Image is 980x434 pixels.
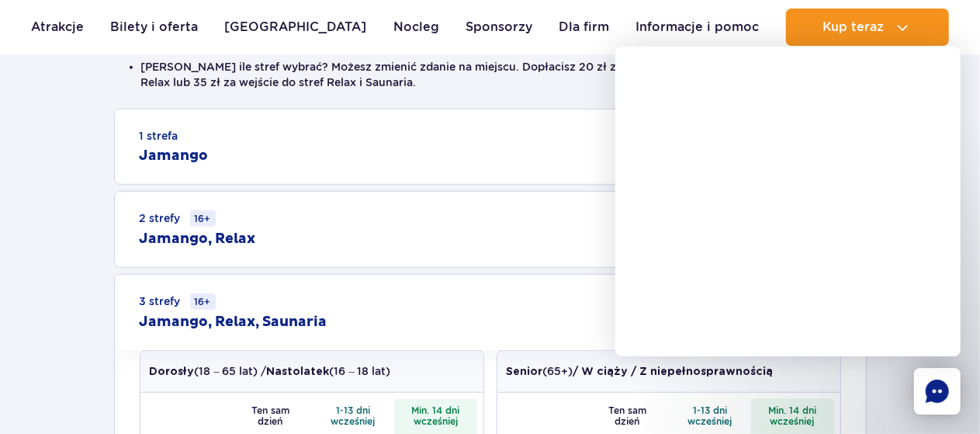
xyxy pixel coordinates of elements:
th: 1-13 dni wcześniej [312,399,395,432]
div: Chat [914,368,961,415]
th: Ten sam dzień [586,399,669,432]
li: [PERSON_NAME] ile stref wybrać? Możesz zmienić zdanie na miejscu. Dopłacisz 20 zł za wejście do s... [141,59,840,90]
button: Kup teraz [786,9,949,46]
h2: Jamango, Relax [140,230,256,248]
small: 16+ [190,210,216,227]
strong: Senior [507,366,543,377]
strong: Nastolatek [267,366,330,377]
small: 3 strefy [140,293,216,310]
iframe: chatbot [615,47,961,356]
th: Min. 14 dni wcześniej [394,399,477,432]
p: (65+) [507,363,774,380]
small: 16+ [190,293,216,310]
a: Informacje i pomoc [636,9,760,46]
a: Bilety i oferta [110,9,198,46]
p: (18 – 65 lat) / (16 – 18 lat) [150,363,391,380]
span: Kup teraz [822,20,884,34]
a: Dla firm [559,9,609,46]
a: Nocleg [393,9,439,46]
th: Ten sam dzień [229,399,312,432]
a: Atrakcje [31,9,84,46]
a: [GEOGRAPHIC_DATA] [225,9,367,46]
small: 1 strefa [140,128,178,144]
h2: Jamango [140,147,209,165]
strong: / W ciąży / Z niepełnosprawnością [573,366,774,377]
a: Sponsorzy [466,9,532,46]
h2: Jamango, Relax, Saunaria [140,313,327,332]
small: 2 strefy [140,210,216,227]
strong: Dorosły [150,366,195,377]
